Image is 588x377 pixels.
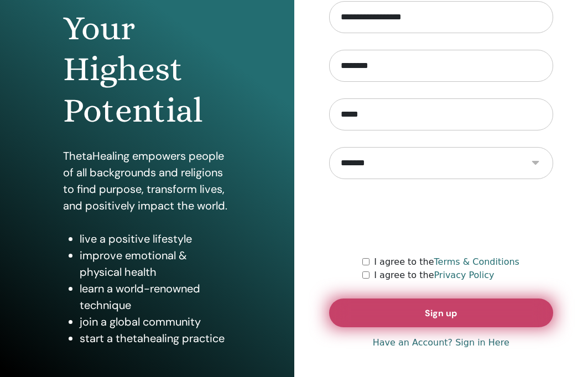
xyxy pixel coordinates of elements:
[434,270,494,280] a: Privacy Policy
[80,330,231,347] li: start a thetahealing practice
[357,196,525,239] iframe: reCAPTCHA
[373,336,509,349] a: Have an Account? Sign in Here
[63,148,231,214] p: ThetaHealing empowers people of all backgrounds and religions to find purpose, transform lives, a...
[80,280,231,313] li: learn a world-renowned technique
[374,269,494,282] label: I agree to the
[80,231,231,247] li: live a positive lifestyle
[80,313,231,330] li: join a global community
[434,256,519,267] a: Terms & Conditions
[374,255,519,269] label: I agree to the
[80,247,231,280] li: improve emotional & physical health
[425,307,457,319] span: Sign up
[329,299,554,327] button: Sign up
